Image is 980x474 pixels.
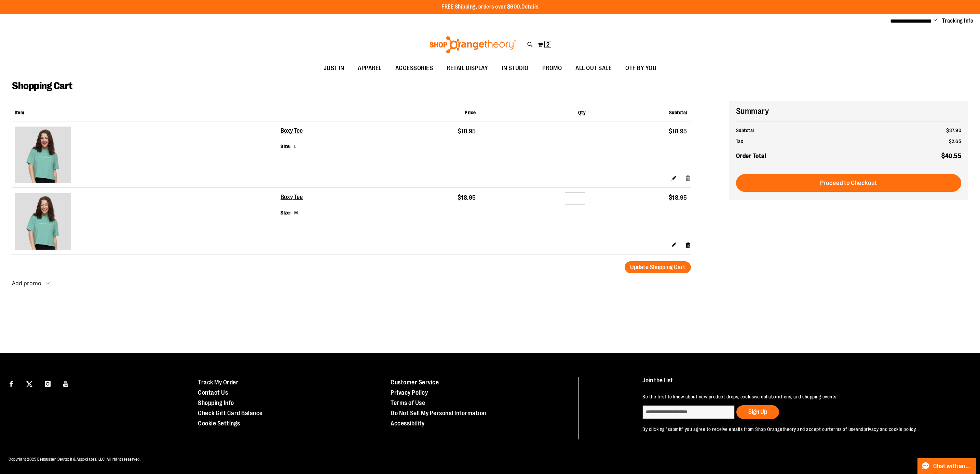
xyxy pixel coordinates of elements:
span: Subtotal [669,110,687,115]
strong: Order Total [736,151,766,161]
a: Track My Order [198,379,239,386]
span: APPAREL [358,61,382,76]
span: OTF BY YOU [625,61,656,76]
span: $18.95 [458,128,476,135]
h4: Join the List [642,377,959,390]
a: Visit our Youtube page [60,377,72,389]
a: Shopping Info [198,399,234,406]
a: Do Not Sell My Personal Information [391,410,486,417]
a: terms of use [829,426,856,432]
a: Cookie Settings [198,420,240,427]
dt: Size [281,209,291,216]
span: ACCESSORIES [395,61,433,76]
a: Boxy Tee [15,127,278,185]
span: RETAIL DISPLAY [447,61,488,76]
p: By clicking "submit" you agree to receive emails from Shop Orangetheory and accept our and [642,426,959,433]
a: Tracking Info [942,17,974,25]
strong: Add promo [12,279,41,287]
span: Shopping Cart [12,80,72,92]
a: Visit our X page [24,377,36,389]
button: Proceed to Checkout [736,174,962,192]
span: $18.95 [669,128,687,135]
img: Twitter [26,381,32,387]
a: Accessibility [391,420,425,427]
span: $37.90 [946,128,961,133]
a: Contact Us [198,389,228,396]
span: IN STUDIO [502,61,529,76]
dd: M [294,209,298,216]
input: enter email [642,405,735,419]
span: ALL OUT SALE [575,61,612,76]
span: 2 [546,41,549,48]
a: Remove item [685,174,691,182]
a: Customer Service [391,379,439,386]
span: $40.55 [941,153,961,159]
a: Visit our Facebook page [5,377,17,389]
p: FREE Shipping, orders over $600. [441,3,539,11]
h2: Summary [736,105,962,117]
th: Subtotal [736,125,878,136]
a: privacy and cookie policy. [863,426,917,432]
span: Copyright 2025 Bensussen Deutsch & Associates, LLC. All rights reserved. [9,457,141,462]
button: Sign Up [736,405,779,419]
a: Boxy Tee [281,127,303,135]
span: $18.95 [458,194,476,201]
a: Terms of Use [391,399,425,406]
a: Privacy Policy [391,389,428,396]
span: PROMO [542,61,562,76]
a: Boxy Tee [15,193,278,251]
a: Remove item [685,241,691,248]
dd: L [294,143,297,150]
span: Sign Up [748,408,767,415]
img: Boxy Tee [15,193,71,250]
dt: Size [281,143,291,150]
span: Proceed to Checkout [820,179,877,187]
p: Be the first to know about new product drops, exclusive collaborations, and shopping events! [642,393,959,400]
span: $2.65 [949,139,962,144]
span: Chat with an Expert [933,463,972,470]
button: Chat with an Expert [917,458,976,474]
th: Tax [736,136,878,147]
span: Update Shopping Cart [630,264,685,271]
a: Boxy Tee [281,194,303,201]
a: Visit our Instagram page [42,377,54,389]
img: Shop Orangetheory [428,36,517,53]
span: Item [15,110,24,115]
span: Qty [578,110,586,115]
a: Details [521,4,539,10]
button: Add promo [12,280,50,290]
button: Account menu [934,17,937,24]
span: $18.95 [669,194,687,201]
span: Price [465,110,476,115]
a: Check Gift Card Balance [198,410,263,417]
img: Boxy Tee [15,127,71,183]
button: Update Shopping Cart [625,261,691,273]
span: JUST IN [324,61,344,76]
